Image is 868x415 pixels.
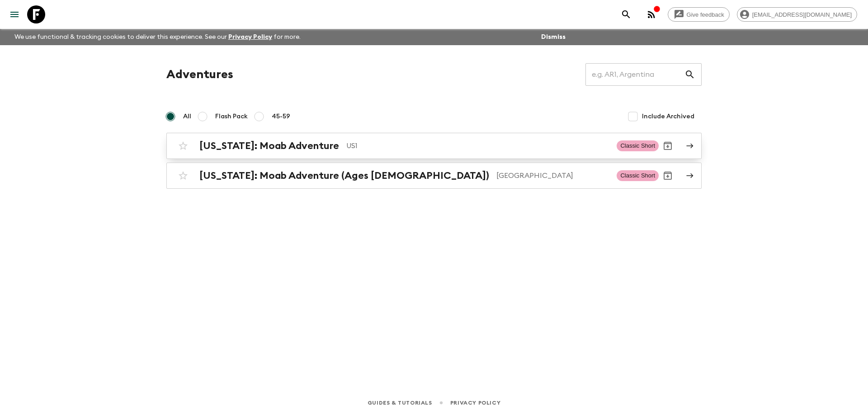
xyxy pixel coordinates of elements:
[617,5,635,23] button: search adventures
[228,34,272,40] a: Privacy Policy
[450,398,500,408] a: Privacy Policy
[368,398,432,408] a: Guides & Tutorials
[642,112,694,121] span: Include Archived
[272,112,290,121] span: 45-59
[668,7,730,22] a: Give feedback
[585,62,684,87] input: e.g. AR1, Argentina
[166,163,702,189] a: [US_STATE]: Moab Adventure (Ages [DEMOGRAPHIC_DATA])[GEOGRAPHIC_DATA]Classic ShortArchive
[659,167,677,185] button: Archive
[617,140,659,151] span: Classic Short
[659,137,677,155] button: Archive
[747,11,857,18] span: [EMAIL_ADDRESS][DOMAIN_NAME]
[539,31,568,43] button: Dismiss
[183,112,191,121] span: All
[166,133,702,159] a: [US_STATE]: Moab AdventureUS1Classic ShortArchive
[166,65,233,84] h1: Adventures
[617,170,659,181] span: Classic Short
[496,170,609,181] p: [GEOGRAPHIC_DATA]
[199,140,339,152] h2: [US_STATE]: Moab Adventure
[199,170,489,182] h2: [US_STATE]: Moab Adventure (Ages [DEMOGRAPHIC_DATA])
[11,29,304,45] p: We use functional & tracking cookies to deliver this experience. See our for more.
[215,112,248,121] span: Flash Pack
[682,11,729,18] span: Give feedback
[5,5,24,23] button: menu
[346,140,609,151] p: US1
[737,7,857,22] div: [EMAIL_ADDRESS][DOMAIN_NAME]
